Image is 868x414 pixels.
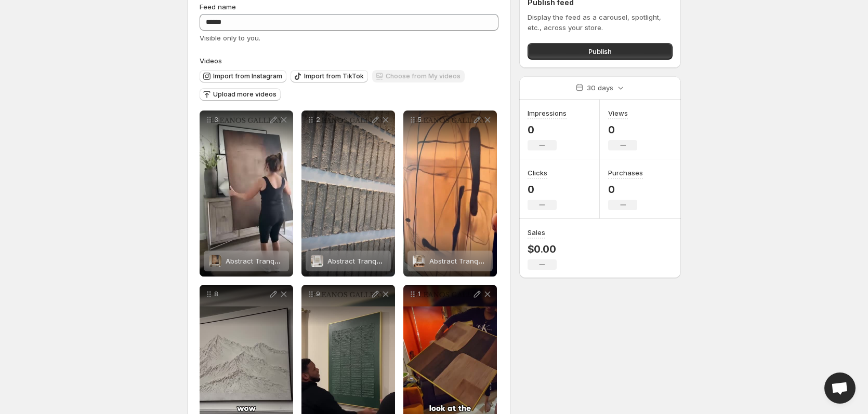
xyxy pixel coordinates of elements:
p: 0 [528,183,557,196]
div: 2Abstract Tranquility #WS144Abstract Tranquility #WS144 [301,111,395,277]
span: Abstract Tranquility #WS144 [327,257,419,265]
h3: Impressions [528,108,567,118]
p: 0 [528,123,567,136]
span: Publish [588,46,612,57]
span: Abstract Tranquility #WS336 [226,257,319,265]
button: Import from Instagram [200,70,286,82]
img: Abstract Tranquility #WS379 [413,255,425,267]
a: Open chat [824,372,856,404]
span: Import from TikTok [304,72,364,80]
p: 0 [608,123,637,136]
span: Feed name [200,3,236,11]
span: Upload more videos [213,90,277,99]
p: $0.00 [528,243,557,255]
span: Visible only to you. [200,34,260,42]
button: Publish [528,43,673,60]
p: 3 [214,116,268,124]
button: Upload more videos [200,88,281,101]
p: Display the feed as a carousel, spotlight, etc., across your store. [528,12,673,33]
img: Abstract Tranquility #WS144 [311,255,323,267]
h3: Clicks [528,168,547,178]
p: 9 [316,290,370,298]
p: 5 [418,116,472,124]
div: 3Abstract Tranquility #WS336Abstract Tranquility #WS336 [200,111,293,277]
p: 8 [214,290,268,298]
h3: Sales [528,227,545,238]
div: 5Abstract Tranquility #WS379Abstract Tranquility #WS379 [403,111,497,277]
span: Abstract Tranquility #WS379 [429,257,522,265]
span: Videos [200,57,222,65]
h3: Views [608,108,628,118]
span: Import from Instagram [213,72,282,80]
h3: Purchases [608,168,643,178]
p: 1 [418,290,472,298]
img: Abstract Tranquility #WS336 [209,255,221,267]
button: Import from TikTok [291,70,368,82]
p: 30 days [587,82,613,93]
p: 0 [608,183,643,196]
p: 2 [316,116,370,124]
